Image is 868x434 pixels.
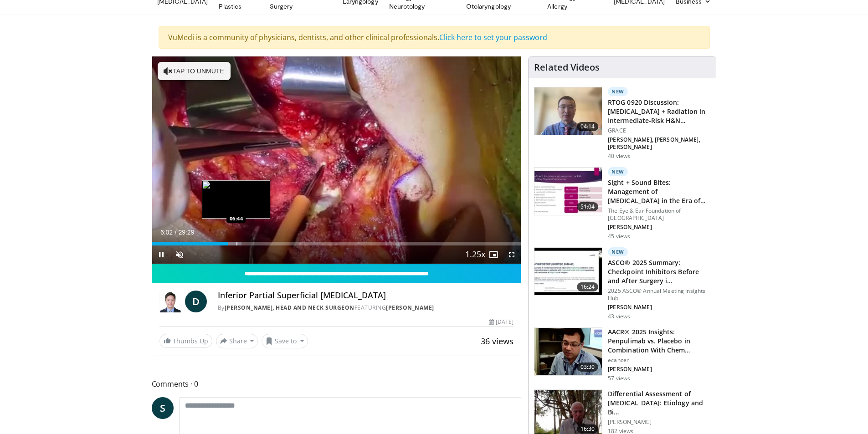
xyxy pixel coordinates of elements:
[152,378,522,390] span: Comments 0
[577,122,599,131] span: 04:14
[534,248,602,295] img: a81f5811-1ccf-4ee7-8ec2-23477a0c750b.150x105_q85_crop-smart_upscale.jpg
[386,304,434,311] a: [PERSON_NAME]
[534,167,710,240] a: 51:04 New Sight + Sound Bites: Management of [MEDICAL_DATA] in the Era of Targ… The Eye & Ear Fou...
[534,328,602,375] img: 0cd214e7-10e2-4d72-8223-7ca856d9ea11.150x105_q85_crop-smart_upscale.jpg
[175,229,177,236] span: /
[608,419,710,426] p: [PERSON_NAME]
[608,247,628,256] p: New
[608,207,710,222] p: The Eye & Ear Foundation of [GEOGRAPHIC_DATA]
[534,62,600,73] h4: Related Videos
[608,127,710,134] p: GRACE
[152,56,521,264] video-js: Video Player
[489,318,514,326] div: [DATE]
[608,287,710,302] p: 2025 ASCO® Annual Meeting Insights Hub
[608,327,710,355] h3: AACR® 2025 Insights: Penpulimab vs. Placebo in Combination With Chem…
[159,26,710,49] div: VuMedi is a community of physicians, dentists, and other clinical professionals.
[608,313,630,320] p: 43 views
[152,397,174,419] a: S
[534,327,710,382] a: 03:30 AACR® 2025 Insights: Penpulimab vs. Placebo in Combination With Chem… ecancer [PERSON_NAME]...
[218,291,514,301] h4: Inferior Partial Superficial [MEDICAL_DATA]
[577,282,599,291] span: 16:24
[262,334,308,348] button: Save to
[608,304,710,311] p: [PERSON_NAME]
[608,258,710,286] h3: ASCO® 2025 Summary: Checkpoint Inhibitors Before and After Surgery i…
[608,178,710,205] h3: Sight + Sound Bites: Management of [MEDICAL_DATA] in the Era of Targ…
[218,304,514,312] div: By FEATURING
[608,375,630,382] p: 57 views
[152,245,170,264] button: Pause
[608,233,630,240] p: 45 views
[577,202,599,211] span: 51:04
[608,153,630,160] p: 40 views
[216,334,258,348] button: Share
[152,242,521,245] div: Progress Bar
[577,363,599,372] span: 03:30
[608,167,628,176] p: New
[534,87,710,160] a: 04:14 New RTOG 0920 Discussion: [MEDICAL_DATA] + Radiation in Intermediate-Risk H&N… GRACE [PERSO...
[608,357,710,364] p: ecancer
[534,247,710,320] a: 16:24 New ASCO® 2025 Summary: Checkpoint Inhibitors Before and After Surgery i… 2025 ASCO® Annual...
[202,180,270,219] img: image.jpeg
[534,87,602,135] img: 006fd91f-89fb-445a-a939-ffe898e241ab.150x105_q85_crop-smart_upscale.jpg
[159,291,181,312] img: Doh Young Lee, Head and Neck Surgeon
[484,245,503,264] button: Enable picture-in-picture mode
[481,336,514,347] span: 36 views
[608,98,710,125] h3: RTOG 0920 Discussion: [MEDICAL_DATA] + Radiation in Intermediate-Risk H&N…
[178,229,194,236] span: 29:29
[159,334,212,348] a: Thumbs Up
[534,168,602,215] img: 8bea4cff-b600-4be7-82a7-01e969b6860e.150x105_q85_crop-smart_upscale.jpg
[608,87,628,96] p: New
[577,424,599,434] span: 16:30
[608,366,710,373] p: [PERSON_NAME]
[608,389,710,417] h3: Differential Assessment of [MEDICAL_DATA]: Etiology and Bi…
[225,304,354,311] a: [PERSON_NAME], Head and Neck Surgeon
[608,224,710,231] p: [PERSON_NAME]
[503,245,521,264] button: Fullscreen
[439,32,547,42] a: Click here to set your password
[185,291,207,312] a: D
[170,245,189,264] button: Unmute
[466,245,484,264] button: Playback Rate
[608,136,710,151] p: [PERSON_NAME], [PERSON_NAME], [PERSON_NAME]
[158,62,231,80] button: Tap to unmute
[160,229,173,236] span: 6:02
